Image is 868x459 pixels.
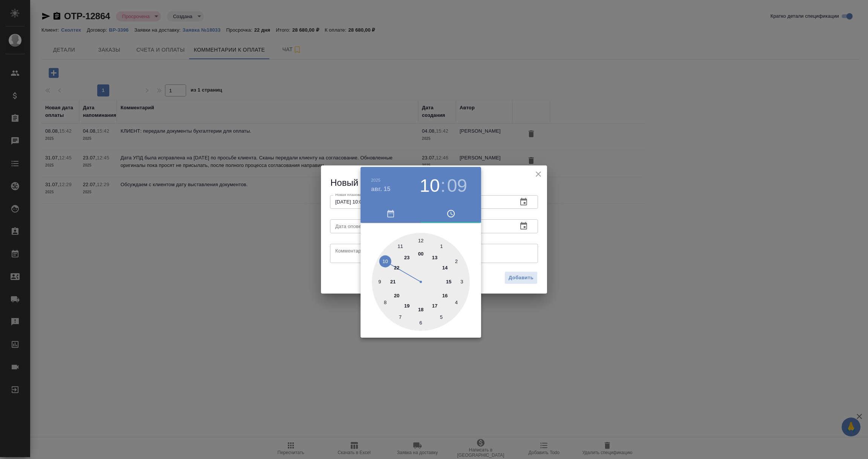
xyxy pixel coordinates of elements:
button: 09 [447,175,467,196]
button: 2025 [371,178,381,182]
h3: : [440,175,445,196]
button: 10 [420,175,440,196]
button: авг. 15 [371,185,390,194]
